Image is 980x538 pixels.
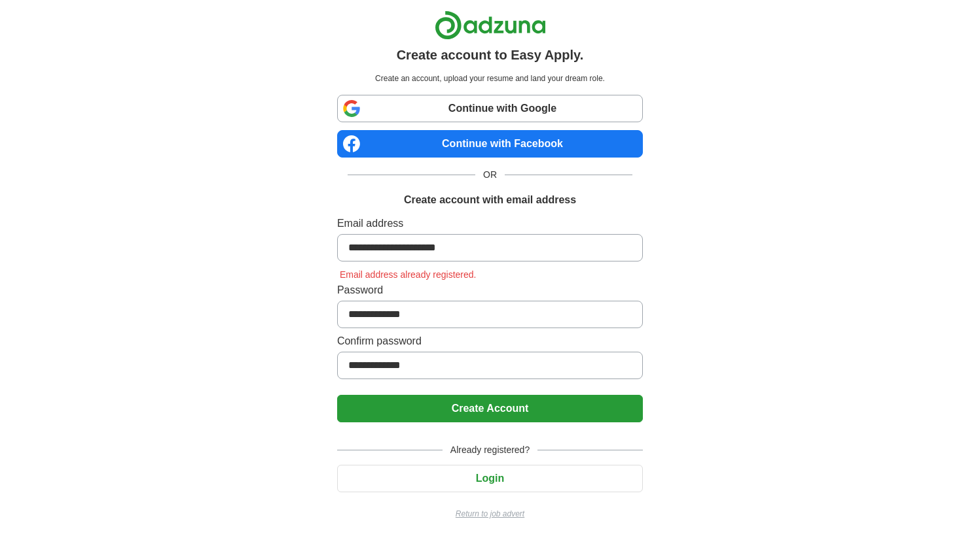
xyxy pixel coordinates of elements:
label: Password [337,282,643,298]
span: OR [475,168,505,182]
label: Email address [337,216,643,231]
button: Login [337,465,643,492]
label: Confirm password [337,333,643,349]
img: Adzuna logo [435,10,546,40]
h1: Create account to Easy Apply. [397,45,584,65]
a: Continue with Google [337,95,643,122]
span: Already registered? [443,443,537,457]
a: Login [337,473,643,484]
span: Email address already registered. [337,269,479,280]
h1: Create account with email address [404,192,576,208]
a: Continue with Facebook [337,130,643,158]
p: Create an account, upload your resume and land your dream role. [340,73,640,84]
button: Create Account [337,395,643,422]
a: Return to job advert [337,508,643,520]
